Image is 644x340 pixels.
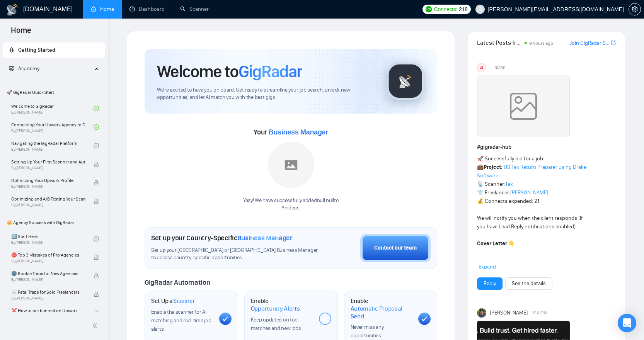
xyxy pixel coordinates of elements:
span: lock [94,273,99,279]
span: Getting Started [18,47,55,53]
span: lock [94,255,99,260]
span: By [PERSON_NAME] [11,296,85,301]
span: ☠️ Fatal Traps for Solo Freelancers [11,288,85,296]
button: See the details [505,277,552,290]
span: check-circle [94,124,99,130]
span: Connects: [434,5,457,14]
h1: Welcome to [157,61,302,82]
li: Getting Started [3,42,105,58]
span: Optimizing and A/B Testing Your Scanner for Better Results [11,195,85,203]
span: user [477,7,483,12]
span: GigRadar [239,61,302,82]
span: We're excited to have you on board. Get ready to streamline your job search, unlock new opportuni... [157,87,374,101]
span: rocket [9,47,14,53]
a: homeHome [91,6,114,12]
span: 218 [459,5,467,14]
h1: # gigradar-hub [477,143,616,151]
span: Opportunity Alerts [251,305,300,313]
button: setting [629,3,641,15]
div: Open Intercom Messenger [618,314,636,332]
span: GigRadar Automation [145,278,210,287]
span: 🚀 GigRadar Quick Start [3,85,104,100]
h1: Set Up a [151,297,195,305]
span: Expand [479,263,496,270]
a: US Tax Return Preparer using Drake Software [477,164,586,179]
img: weqQh+iSagEgQAAAABJRU5ErkJggg== [477,75,570,137]
span: fund-projection-screen [9,66,14,71]
span: Never miss any opportunities. [351,324,384,339]
button: Contact our team [360,234,431,262]
img: Toby Fox-Mason [477,308,486,318]
a: [PERSON_NAME] [510,189,548,196]
span: Setting Up Your First Scanner and Auto-Bidder [11,158,85,166]
span: double-left [92,322,100,330]
a: searchScanner [180,6,209,12]
a: export [611,39,616,46]
span: Keep updated on top matches and new jobs. [251,316,302,331]
span: Automatic Proposal Send [351,305,412,320]
span: By [PERSON_NAME] [11,184,85,189]
img: placeholder.png [268,142,314,188]
span: By [PERSON_NAME] [11,277,85,282]
span: 9 hours ago [529,41,553,46]
span: check-circle [94,236,99,241]
strong: Cover Letter 👇 [477,240,515,247]
span: By [PERSON_NAME] [11,259,85,263]
span: check-circle [94,143,99,148]
span: By [PERSON_NAME] [11,166,85,170]
a: 1️⃣ Start HereBy[PERSON_NAME] [11,230,94,247]
h1: Enable [351,297,412,320]
img: gigradar-logo.png [386,62,425,100]
span: Academy [9,65,39,72]
a: setting [629,6,641,12]
span: lock [94,199,99,204]
h1: Enable [251,297,313,312]
span: lock [94,161,99,167]
span: Set up your [GEOGRAPHIC_DATA] or [GEOGRAPHIC_DATA] Business Manager to access country-specific op... [151,247,319,262]
span: Optimizing Your Upwork Profile [11,177,85,184]
span: ❌ How to get banned on Upwork [11,307,85,314]
span: Business Manager [237,234,293,242]
span: lock [94,292,99,297]
span: Home [5,25,37,41]
div: Contact our team [374,244,417,252]
span: lock [94,180,99,185]
span: [DATE] [495,64,505,71]
span: 12:01 PM [533,309,547,316]
span: Business Manager [269,128,328,136]
span: By [PERSON_NAME] [11,203,85,207]
a: Join GigRadar Slack Community [569,39,610,48]
a: See the details [512,279,546,288]
span: 👑 Agency Success with GigRadar [3,215,104,230]
h1: Set up your Country-Specific [151,234,293,242]
span: Enable the scanner for AI matching and real-time job alerts. [151,309,211,332]
span: ⛔ Top 3 Mistakes of Pro Agencies [11,251,85,259]
img: logo [6,3,19,16]
a: Welcome to GigRadarBy[PERSON_NAME] [11,100,94,117]
span: Scanner [173,297,195,305]
span: check-circle [94,106,99,111]
a: Tax [505,181,513,187]
p: Anideos . [243,204,339,212]
span: Your [254,128,328,136]
span: Latest Posts from the GigRadar Community [477,38,522,48]
strong: Project: [484,164,503,170]
a: Reply [484,279,496,288]
span: lock [94,310,99,316]
span: export [611,39,616,46]
img: upwork-logo.png [426,6,432,12]
span: Academy [18,65,39,72]
div: US [477,63,486,72]
a: Connecting Your Upwork Agency to GigRadarBy[PERSON_NAME] [11,119,94,136]
div: Yaay! We have successfully added null null to [243,197,339,212]
span: [PERSON_NAME] [490,309,528,317]
span: 🌚 Rookie Traps for New Agencies [11,270,85,277]
a: Navigating the GigRadar PlatformBy[PERSON_NAME] [11,137,94,154]
a: dashboardDashboard [129,6,165,12]
button: Reply [477,277,503,290]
